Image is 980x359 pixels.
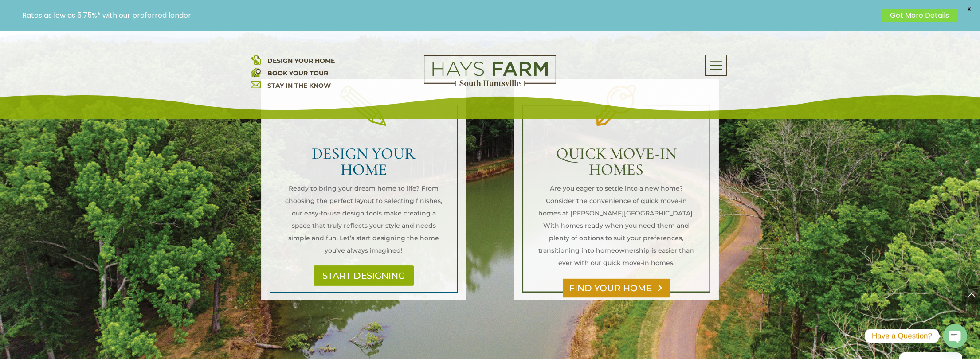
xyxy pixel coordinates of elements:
a: Get More Details [881,9,958,22]
span: X [962,2,976,16]
a: START DESIGNING [314,265,414,286]
p: Are you eager to settle into a new home? Consider the convenience of quick move-in homes at [PERS... [537,182,695,269]
a: FIND YOUR HOME [563,278,670,298]
a: BOOK YOUR TOUR [267,69,328,77]
h2: DESIGN YOUR HOME [285,146,443,182]
img: design your home [251,55,261,65]
h2: QUICK MOVE-IN HOMES [537,146,695,182]
a: DESIGN YOUR HOME [267,57,335,65]
a: STAY IN THE KNOW [267,82,331,90]
a: hays farm homes huntsville development [424,80,556,88]
img: Logo [424,55,556,86]
img: book your home tour [251,67,261,77]
p: Ready to bring your dream home to life? From choosing the perfect layout to selecting finishes, o... [285,182,443,257]
p: Rates as low as 5.75%* with our preferred lender [22,11,877,20]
